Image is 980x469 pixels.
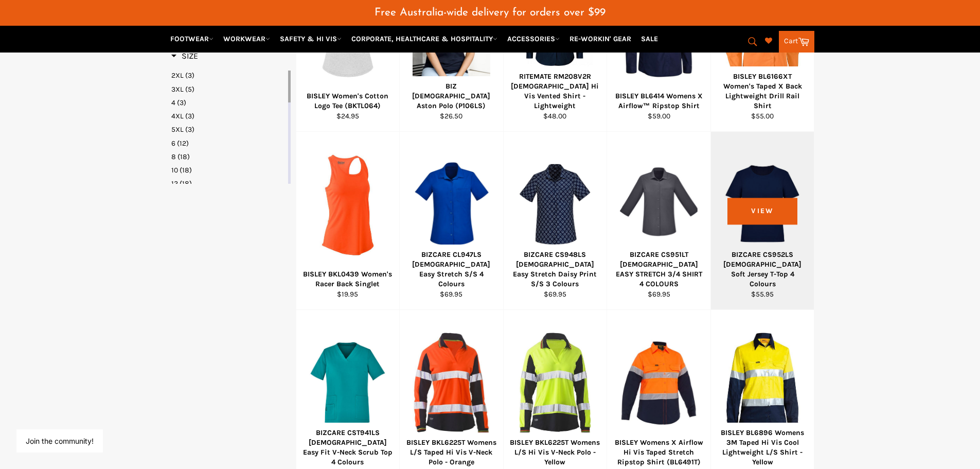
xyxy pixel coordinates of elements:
span: Size [171,51,198,61]
a: SAFETY & HI VIS [276,30,346,48]
span: 6 [171,139,175,148]
div: BISLEY Women's Cotton Logo Tee (BKTL064) [302,91,393,111]
span: 5XL [171,125,184,134]
a: 8 [171,152,286,162]
span: (12) [177,139,189,148]
a: 2XL [171,71,286,80]
h3: Size [171,51,198,61]
div: BISLEY BKL6225T Womens L/S Hi Vis V-Neck Polo - Yellow [510,438,600,467]
div: BISLEY Womens X Airflow Hi Vis Taped Stretch Ripstop Shirt (BL6491T) [614,438,704,467]
a: 6 [171,138,286,148]
div: BISLEY BL6896 Womens 3M Taped Hi Vis Cool Lightweight L/S Shirt - Yellow [717,428,808,467]
a: SALE [637,30,662,48]
div: RITEMATE RM208V2R [DEMOGRAPHIC_DATA] Hi Vis Vented Shirt - Lightweight [510,72,600,111]
span: (5) [185,85,194,94]
div: BIZCARE CS948LS [DEMOGRAPHIC_DATA] Easy Stretch Daisy Print S/S 3 Colours [510,250,600,289]
a: Cart [779,31,814,53]
div: BISLEY BL6166XT Women's Taped X Back Lightweight Drill Rail Shirt [717,72,808,111]
a: 5XL [171,125,286,134]
a: 10 [171,165,286,175]
div: BISLEY BKL0439 Women's Racer Back Singlet [302,269,393,289]
a: BISLEY BKL0439 Women's Racer Back SingletBISLEY BKL0439 Women's Racer Back Singlet$19.95 [296,132,400,310]
div: BIZCARE CST941LS [DEMOGRAPHIC_DATA] Easy Fit V-Neck Scrub Top 4 Colours [302,428,393,467]
a: 4XL [171,111,286,121]
a: BIZCARE CS948LS Ladies Easy Stretch Daisy Print S/S 3 ColoursBIZCARE CS948LS [DEMOGRAPHIC_DATA] E... [503,132,607,310]
span: 3XL [171,85,184,94]
a: RE-WORKIN' GEAR [565,30,635,48]
span: (3) [177,98,186,107]
div: BIZCARE CS951LT [DEMOGRAPHIC_DATA] EASY STRETCH 3/4 SHIRT 4 COLOURS [614,250,704,289]
a: 3XL [171,84,286,94]
span: Free Australia-wide delivery for orders over $99 [375,7,605,18]
div: BIZ [DEMOGRAPHIC_DATA] Aston Polo (P106LS) [406,81,497,111]
span: 2XL [171,71,184,80]
div: BIZCARE CS952LS [DEMOGRAPHIC_DATA] Soft Jersey T-Top 4 Colours [717,250,808,289]
span: (18) [180,166,192,175]
span: 4 [171,98,175,107]
a: BIZCARE CS952LS Ladies Soft Jersey T-Top 4 ColoursBIZCARE CS952LS [DEMOGRAPHIC_DATA] Soft Jersey ... [710,132,814,310]
span: (18) [180,179,192,188]
a: CORPORATE, HEALTHCARE & HOSPITALITY [347,30,502,48]
span: (3) [185,125,194,134]
span: (3) [185,71,194,80]
span: (3) [185,112,194,120]
div: BIZCARE CL947LS [DEMOGRAPHIC_DATA] Easy Stretch S/S 4 Colours [406,250,497,289]
div: BISLEY BKL6225T Womens L/S Taped Hi Vis V-Neck Polo - Orange [406,438,497,467]
span: 4XL [171,112,184,120]
a: FOOTWEAR [166,30,218,48]
button: Join the community! [26,437,94,445]
span: 8 [171,152,176,161]
a: 4 [171,98,286,108]
a: BIZCARE CS951LT LADIES EASY STRETCH 3/4 SHIRT 4 COLOURSBIZCARE CS951LT [DEMOGRAPHIC_DATA] EASY ST... [607,132,710,310]
span: (18) [177,152,190,161]
a: ACCESSORIES [503,30,564,48]
a: 12 [171,179,286,188]
a: WORKWEAR [219,30,274,48]
span: 10 [171,166,178,175]
div: BISLEY BL6414 Womens X Airflow™ Ripstop Shirt [614,91,704,111]
a: BIZCARE CL947LS Ladies Easy Stretch S/S 4 ColoursBIZCARE CL947LS [DEMOGRAPHIC_DATA] Easy Stretch ... [399,132,503,310]
span: 12 [171,179,178,188]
